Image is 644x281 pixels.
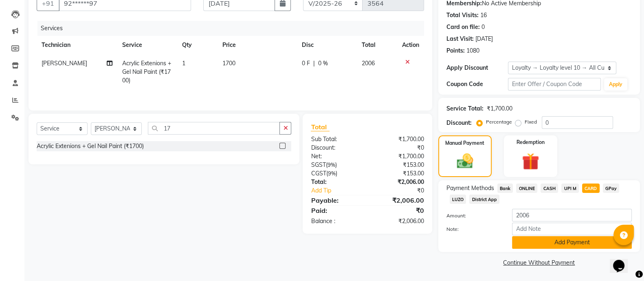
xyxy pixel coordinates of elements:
div: Services [37,21,430,36]
div: 1080 [466,46,479,55]
div: ( ) [305,169,367,178]
span: UPI M [561,184,579,193]
div: 0 [481,23,485,31]
th: Price [218,36,297,54]
div: Paid: [305,206,367,215]
span: District App [469,195,499,204]
div: [DATE] [475,35,493,43]
label: Fixed [525,118,537,126]
div: Total Visits: [446,11,479,20]
span: 0 % [318,59,328,68]
label: Redemption [517,139,545,146]
div: ₹153.00 [367,161,430,169]
span: 2006 [362,60,375,67]
span: CARD [582,184,600,193]
div: ₹2,006.00 [367,217,430,226]
input: Amount [512,209,632,221]
label: Percentage [486,118,512,126]
iframe: chat widget [610,248,636,273]
div: Discount: [446,119,472,127]
span: Total [311,123,330,131]
span: Payment Methods [446,184,494,192]
span: 0 F [302,59,310,68]
label: Note: [440,226,506,233]
div: Last Visit: [446,35,474,43]
div: Coupon Code [446,80,508,89]
span: CASH [541,184,558,193]
div: Net: [305,152,367,161]
div: Sub Total: [305,135,367,144]
div: ₹153.00 [367,169,430,178]
div: Acrylic Extenions + Gel Nail Paint (₹1700) [37,142,144,150]
div: Discount: [305,144,367,152]
img: _cash.svg [452,152,478,170]
div: Service Total: [446,104,484,113]
img: _gift.svg [517,151,544,172]
div: Points: [446,46,465,55]
th: Disc [297,36,357,54]
span: 9% [327,170,335,177]
span: [PERSON_NAME] [42,60,87,67]
div: ( ) [305,161,367,169]
div: 16 [480,11,487,20]
a: Add Tip [305,186,378,195]
div: ₹0 [367,144,430,152]
div: ₹0 [367,206,430,215]
div: Card on file: [446,23,480,31]
span: LUZO [450,195,466,204]
button: Apply [604,78,627,91]
span: Acrylic Extenions + Gel Nail Paint (₹1700) [122,60,171,84]
label: Amount: [440,212,506,219]
span: 1 [182,60,185,67]
div: ₹1,700.00 [367,152,430,161]
span: 9% [327,162,335,168]
label: Manual Payment [445,139,484,147]
th: Qty [177,36,217,54]
div: ₹2,006.00 [367,195,430,205]
div: Total: [305,178,367,186]
div: ₹1,700.00 [367,135,430,144]
span: | [313,59,315,68]
span: CGST [311,170,326,177]
input: Enter Offer / Coupon Code [508,78,601,91]
div: ₹0 [378,186,430,195]
a: Continue Without Payment [440,259,638,267]
div: Apply Discount [446,64,508,72]
th: Technician [37,36,117,54]
button: Add Payment [512,236,632,249]
span: SGST [311,161,325,168]
div: ₹2,006.00 [367,178,430,186]
input: Add Note [512,223,632,235]
span: Bank [497,184,513,193]
div: ₹1,700.00 [487,104,512,113]
div: Payable: [305,195,367,205]
span: 1700 [222,60,235,67]
span: GPay [603,184,620,193]
th: Service [117,36,177,54]
input: Search or Scan [148,122,280,135]
th: Total [357,36,397,54]
th: Action [397,36,424,54]
span: ONLINE [516,184,537,193]
div: Balance : [305,217,367,226]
